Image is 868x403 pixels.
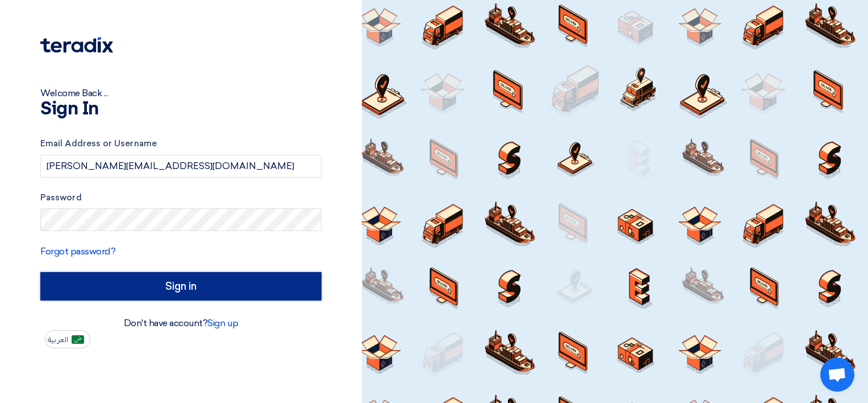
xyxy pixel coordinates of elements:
[40,87,322,100] div: Welcome Back ...
[40,191,322,204] label: Password
[40,100,322,118] h1: Sign In
[48,336,68,344] span: العربية
[40,316,322,330] div: Don't have account?
[40,37,113,53] img: Teradix logo
[40,246,115,257] a: Forgot password?
[40,137,322,150] label: Email Address or Username
[820,357,854,392] div: Open chat
[72,335,84,344] img: ar-AR.png
[45,330,90,348] button: العربية
[40,272,322,301] input: Sign in
[207,318,238,328] a: Sign up
[40,155,322,178] input: Enter your business email or username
